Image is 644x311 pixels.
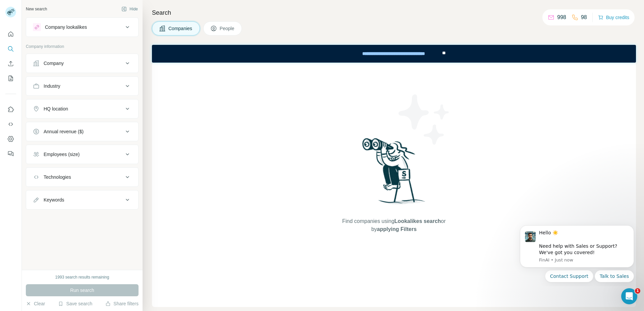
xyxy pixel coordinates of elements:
button: Annual revenue ($) [26,124,138,140]
button: Technologies [26,169,138,185]
div: Technologies [44,174,71,180]
button: Share filters [105,300,139,307]
button: Use Surfe on LinkedIn [5,103,16,115]
div: Industry [44,83,60,89]
button: Use Surfe API [5,118,16,130]
div: Company [44,60,64,67]
button: HQ location [26,101,138,117]
button: Quick start [5,28,16,40]
div: Company lookalikes [45,24,87,30]
span: Lookalikes search [394,218,441,224]
button: Clear [26,300,45,307]
button: Industry [26,78,138,94]
button: Save search [58,300,92,307]
div: Annual revenue ($) [44,128,84,135]
img: Surfe Illustration - Woman searching with binoculars [359,136,429,211]
button: My lists [5,72,16,84]
h4: Search [152,8,636,17]
div: Employees (size) [44,151,79,158]
span: 1 [635,288,640,294]
button: Feedback [5,148,16,160]
p: 998 [557,13,566,21]
p: Company information [26,44,139,50]
button: Hide [117,4,143,14]
button: Enrich CSV [5,58,16,70]
button: Search [5,43,16,55]
span: People [220,25,235,32]
span: Find companies using or by [340,217,447,233]
p: 98 [581,13,587,21]
button: Company lookalikes [26,19,138,35]
span: Companies [168,25,193,32]
button: Keywords [26,192,138,208]
div: New search [26,6,47,12]
button: Company [26,55,138,71]
iframe: Intercom live chat [621,288,637,304]
div: 1993 search results remaining [55,274,109,280]
iframe: Banner [152,45,636,63]
div: Keywords [44,197,64,203]
div: HQ location [44,105,68,112]
button: Buy credits [598,13,629,22]
span: applying Filters [377,226,417,232]
img: Surfe Illustration - Stars [394,89,454,150]
button: Employees (size) [26,146,138,162]
iframe: Intercom notifications message [510,219,644,286]
button: Dashboard [5,133,16,145]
